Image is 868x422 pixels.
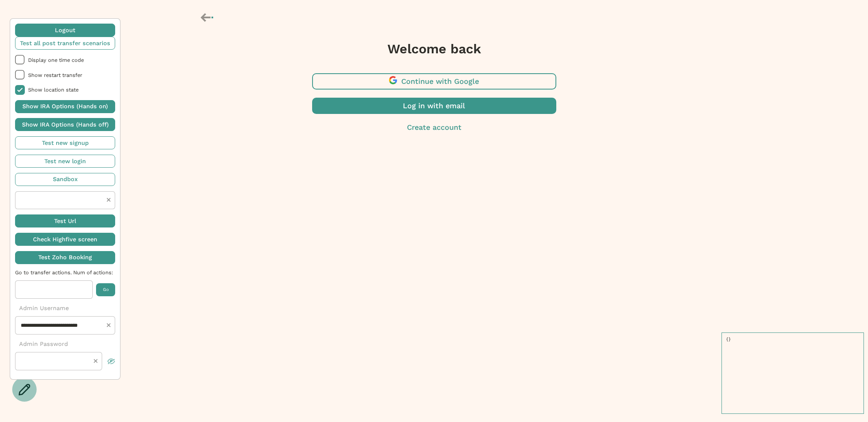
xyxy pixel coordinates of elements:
[15,100,115,113] button: Show IRA Options (Hands on)
[15,37,115,50] button: Test all post transfer scenarios
[312,98,556,114] button: Log in with email
[15,214,115,227] button: Test Url
[15,155,115,168] button: Test new login
[15,269,115,276] span: Go to transfer actions. Num of actions:
[15,340,115,348] p: Admin Password
[312,73,556,90] button: Continue with Google
[15,85,115,95] li: Show location state
[15,304,115,313] p: Admin Username
[312,41,556,57] h3: Welcome back
[15,233,115,246] button: Check Highfive screen
[28,57,115,63] span: Display one time code
[28,72,115,78] span: Show restart transfer
[96,283,115,296] button: Go
[15,173,115,186] button: Sandbox
[15,136,115,149] button: Test new signup
[15,118,115,131] button: Show IRA Options (Hands off)
[722,332,864,414] pre: {}
[28,87,115,93] span: Show location state
[312,122,556,133] button: Create account
[15,70,115,80] li: Show restart transfer
[15,251,115,264] button: Test Zoho Booking
[15,24,115,37] button: Logout
[15,55,115,65] li: Display one time code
